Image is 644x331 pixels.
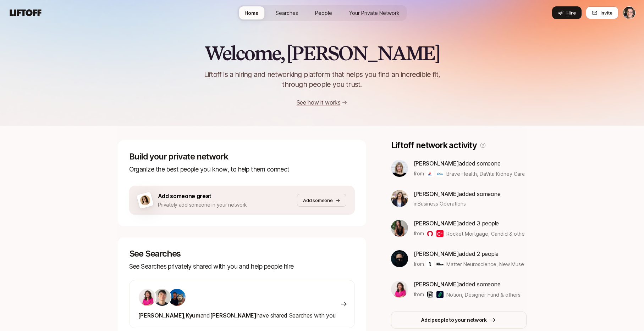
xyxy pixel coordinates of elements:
a: People [309,6,338,19]
a: Searches [270,6,304,19]
h2: Welcome, [PERSON_NAME] [204,43,440,64]
span: Matter Neuroscience, New Museum of Contemporary Art & others [446,261,602,267]
button: Eric Smith [623,6,635,19]
span: Brave Health, DaVita Kidney Care & others [446,171,546,177]
span: Invite [600,9,612,16]
img: Notion [426,291,434,298]
a: Your Private Network [343,6,405,19]
span: , [184,312,186,319]
img: add-someone-great-cta-avatar.png [139,194,151,206]
span: and [200,312,210,319]
img: Eric Smith [623,7,635,19]
img: Brave Health [426,170,434,177]
span: Kyum [186,312,200,319]
p: added 2 people [414,249,525,258]
p: See Searches privately shared with you and help people hire [129,262,355,271]
span: [PERSON_NAME] [414,160,459,167]
p: Liftoff network activity [391,140,477,150]
p: from [414,290,424,299]
span: Searches [276,9,298,17]
img: 9e09e871_5697_442b_ae6e_b16e3f6458f8.jpg [391,281,408,298]
button: Invite [586,6,618,19]
p: Privately add someone in your network [158,201,247,209]
span: People [315,9,332,17]
span: [PERSON_NAME] [414,190,459,197]
p: Add someone great [158,191,247,201]
span: [PERSON_NAME] [138,312,185,319]
img: 47dd0b03_c0d6_4f76_830b_b248d182fe69.jpg [391,250,408,267]
p: Liftoff is a hiring and networking platform that helps you find an incredible fit, through people... [195,69,449,89]
img: 07d3147b_e510_44f9_9013_760c25ac21cd.jpg [169,289,186,306]
p: added someone [414,189,501,198]
img: New Museum of Contemporary Art [436,260,444,268]
span: Rocket Mortgage, Candid & others [446,231,529,237]
span: Your Private Network [349,9,400,17]
span: have shared Searches with you [138,312,336,319]
button: Hire [552,6,582,19]
span: Notion, Designer Fund & others [446,291,521,298]
span: Hire [566,9,576,16]
p: Organize the best people you know, to help them connect [129,164,355,174]
span: in Business Operations [414,200,466,207]
p: added 3 people [414,219,525,228]
img: Candid [436,230,444,237]
img: DaVita Kidney Care [436,170,444,177]
img: b1202ca0_7323_4e9c_9505_9ab82ba382f2.jpg [391,190,408,207]
p: Build your private network [129,152,355,162]
p: from [414,169,424,178]
p: See Searches [129,249,355,259]
a: See how it works [297,99,341,106]
span: [PERSON_NAME] [414,281,459,288]
span: Home [244,9,259,17]
span: [PERSON_NAME] [414,250,459,257]
p: Add people to your network [421,316,487,324]
button: Add people to your network [391,312,527,329]
img: Rocket Mortgage [426,230,434,237]
p: added someone [414,280,521,289]
p: added someone [414,159,525,168]
p: from [414,229,424,238]
span: [PERSON_NAME] [210,312,257,319]
a: Home [239,6,264,19]
img: Matter Neuroscience [426,260,434,268]
p: Add someone [303,197,332,204]
img: 47784c54_a4ff_477e_ab36_139cb03b2732.jpg [154,289,171,306]
img: Designer Fund [436,291,444,298]
img: 9e09e871_5697_442b_ae6e_b16e3f6458f8.jpg [139,289,156,306]
p: from [414,260,424,268]
span: [PERSON_NAME] [414,220,459,227]
button: Add someone [297,194,346,207]
img: a76236c4_073d_4fdf_a851_9ba080c9706f.jpg [391,160,408,177]
img: 33ee49e1_eec9_43f1_bb5d_6b38e313ba2b.jpg [391,220,408,237]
